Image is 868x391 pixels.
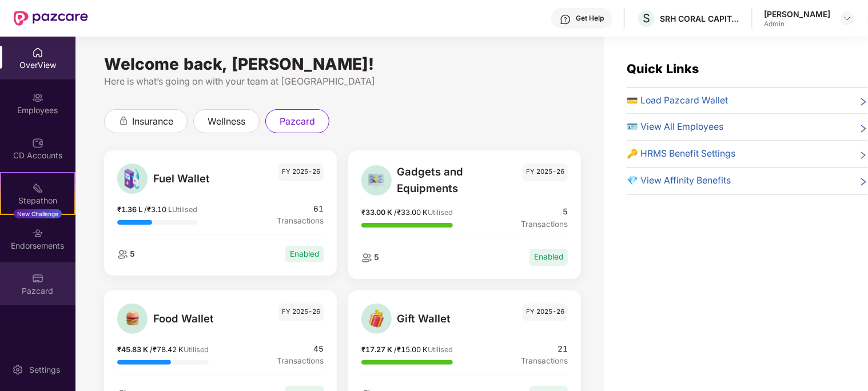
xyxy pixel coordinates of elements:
span: right [859,122,868,134]
span: Gift Wallet [397,310,481,327]
img: New Pazcare Logo [14,11,88,26]
span: / ₹3.10 L [144,205,172,214]
span: FY 2025-26 [278,163,324,181]
span: ₹17.27 K [361,345,394,354]
img: employeeIcon [361,253,372,262]
span: right [859,149,868,161]
div: Stepathon [1,195,74,206]
span: 🔑 HRMS Benefit Settings [627,147,735,161]
img: svg+xml;base64,PHN2ZyB4bWxucz0iaHR0cDovL3d3dy53My5vcmcvMjAwMC9zdmciIHdpZHRoPSIyMSIgaGVpZ2h0PSIyMC... [32,182,43,194]
img: svg+xml;base64,PHN2ZyBpZD0iRW5kb3JzZW1lbnRzIiB4bWxucz0iaHR0cDovL3d3dy53My5vcmcvMjAwMC9zdmciIHdpZH... [32,228,43,239]
div: animation [118,115,129,126]
img: Gift Wallet [365,308,387,329]
span: pazcard [280,114,315,129]
span: right [859,176,868,188]
span: Utilised [172,205,197,214]
div: Settings [26,364,63,376]
span: Transactions [277,215,324,227]
span: Utilised [428,208,453,217]
span: / ₹15.00 K [394,345,428,354]
img: svg+xml;base64,PHN2ZyBpZD0iUGF6Y2FyZCIgeG1sbnM9Imh0dHA6Ly93d3cudzMub3JnLzIwMDAvc3ZnIiB3aWR0aD0iMj... [32,273,43,284]
img: svg+xml;base64,PHN2ZyBpZD0iRHJvcGRvd24tMzJ4MzIiIHhtbG5zPSJodHRwOi8vd3d3LnczLm9yZy8yMDAwL3N2ZyIgd2... [843,14,852,23]
img: svg+xml;base64,PHN2ZyBpZD0iU2V0dGluZy0yMHgyMCIgeG1sbnM9Imh0dHA6Ly93d3cudzMub3JnLzIwMDAvc3ZnIiB3aW... [12,364,23,376]
span: FY 2025-26 [523,304,568,321]
span: ₹45.83 K [117,345,150,354]
span: ₹1.36 L [117,205,144,214]
span: 🪪 View All Employees [627,120,723,134]
span: 5 [128,249,136,258]
div: Here is what’s going on with your team at [GEOGRAPHIC_DATA] [104,74,581,89]
span: 💳 Load Pazcard Wallet [627,94,728,108]
span: 💎 View Affinity Benefits [627,174,731,188]
span: S [643,11,650,25]
span: / ₹33.00 K [394,208,428,217]
span: wellness [208,114,245,129]
img: svg+xml;base64,PHN2ZyBpZD0iSG9tZSIgeG1sbnM9Imh0dHA6Ly93d3cudzMub3JnLzIwMDAvc3ZnIiB3aWR0aD0iMjAiIG... [32,47,43,58]
span: right [859,96,868,108]
img: Gadgets and Equipments [365,169,387,191]
span: Transactions [277,355,324,367]
span: ₹33.00 K [361,208,394,217]
div: Admin [764,19,830,29]
img: svg+xml;base64,PHN2ZyBpZD0iSGVscC0zMngzMiIgeG1sbnM9Imh0dHA6Ly93d3cudzMub3JnLzIwMDAvc3ZnIiB3aWR0aD... [560,14,571,25]
span: Food Wallet [153,310,237,327]
span: FY 2025-26 [523,163,568,181]
div: Welcome back, [PERSON_NAME]! [104,59,581,69]
img: employeeIcon [117,250,128,259]
span: Transactions [521,355,568,367]
span: 61 [277,203,324,215]
span: FY 2025-26 [278,304,324,321]
div: New Challenge [14,209,62,218]
span: 45 [277,343,324,355]
span: 21 [521,343,568,355]
div: Get Help [576,14,604,23]
span: Gadgets and Equipments [397,163,481,197]
div: Enabled [529,249,568,265]
span: Fuel Wallet [153,170,237,187]
img: svg+xml;base64,PHN2ZyBpZD0iRW1wbG95ZWVzIiB4bWxucz0iaHR0cDovL3d3dy53My5vcmcvMjAwMC9zdmciIHdpZHRoPS... [32,92,43,103]
img: svg+xml;base64,PHN2ZyBpZD0iQ0RfQWNjb3VudHMiIGRhdGEtbmFtZT0iQ0QgQWNjb3VudHMiIHhtbG5zPSJodHRwOi8vd3... [32,137,43,149]
img: Fuel Wallet [121,168,143,190]
span: Utilised [428,345,453,354]
span: insurance [132,114,173,129]
img: Food Wallet [121,308,143,329]
span: Transactions [521,218,568,230]
div: [PERSON_NAME] [764,9,830,19]
span: / ₹78.42 K [150,345,184,354]
span: 5 [521,206,568,218]
span: 5 [372,253,380,262]
div: Enabled [285,246,324,262]
span: Quick Links [627,61,699,76]
span: Utilised [184,345,209,354]
div: SRH CORAL CAPITAL PRIVATE LIMITED [660,13,740,24]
